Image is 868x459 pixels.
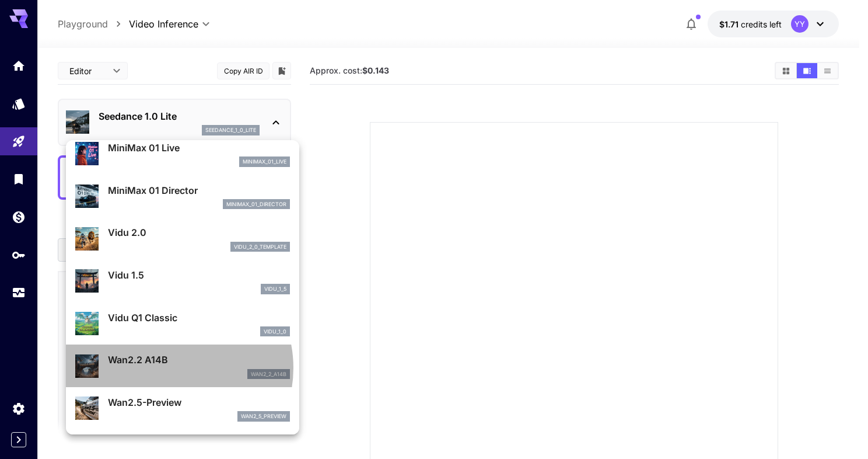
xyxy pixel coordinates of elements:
p: minimax_01_live [243,158,286,166]
p: wan2_5_preview [241,412,286,420]
div: Wan2.2 A14Bwan2_2_a14b [75,348,290,384]
p: Vidu 1.5 [108,268,290,282]
div: Vidu Q1 Classicvidu_1_0 [75,306,290,342]
p: MiniMax 01 Live [108,141,290,155]
div: MiniMax 01 Directorminimax_01_director [75,179,290,214]
p: vidu_1_0 [264,328,286,336]
p: MiniMax 01 Director [108,183,290,197]
p: vidu_1_5 [264,285,286,293]
p: Vidu Q1 Classic [108,311,290,325]
div: Vidu 1.5vidu_1_5 [75,263,290,299]
p: wan2_2_a14b [251,370,286,378]
div: MiniMax 01 Liveminimax_01_live [75,136,290,172]
p: Vidu 2.0 [108,225,290,239]
p: vidu_2_0_template [234,243,286,251]
p: minimax_01_director [226,200,286,208]
div: Wan2.5-Previewwan2_5_preview [75,391,290,426]
p: Wan2.2 A14B [108,353,290,367]
div: Vidu 2.0vidu_2_0_template [75,221,290,256]
p: Wan2.5-Preview [108,395,290,409]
